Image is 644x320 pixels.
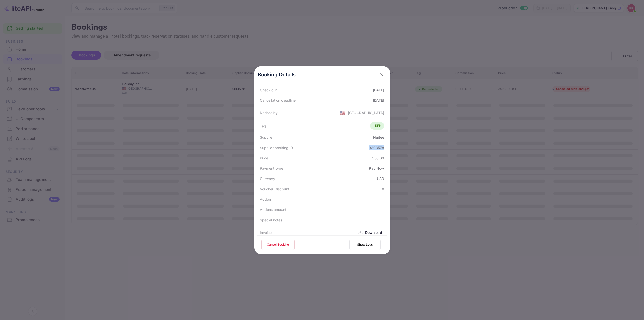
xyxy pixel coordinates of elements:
div: Price [260,155,268,161]
div: 356.39 [372,155,384,161]
p: Booking Details [258,71,296,78]
div: Payment type [260,166,284,171]
div: [DATE] [373,87,384,93]
div: 0 [382,186,384,192]
div: [DATE] [373,98,384,103]
div: Nationality [260,110,278,115]
div: Currency [260,176,275,181]
div: Nuitée [373,135,384,140]
div: RFN [371,123,382,128]
div: Supplier [260,135,274,140]
span: United States [340,108,345,117]
div: Check out [260,87,277,93]
div: 9393578 [369,145,384,150]
div: Addons amount [260,207,287,212]
button: Show Logs [349,240,381,250]
div: Invoice [260,230,272,235]
div: Cancellation deadline [260,98,296,103]
div: Tag [260,123,266,129]
div: USD [377,176,384,181]
div: Download [365,230,382,235]
button: close [377,70,386,79]
div: Voucher Discount [260,186,289,192]
button: Cancel Booking [261,240,295,250]
div: Addon [260,197,271,202]
div: Supplier booking ID [260,145,293,150]
div: Special notes [260,217,283,223]
div: Pay Now [369,166,384,171]
div: [GEOGRAPHIC_DATA] [348,110,384,115]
